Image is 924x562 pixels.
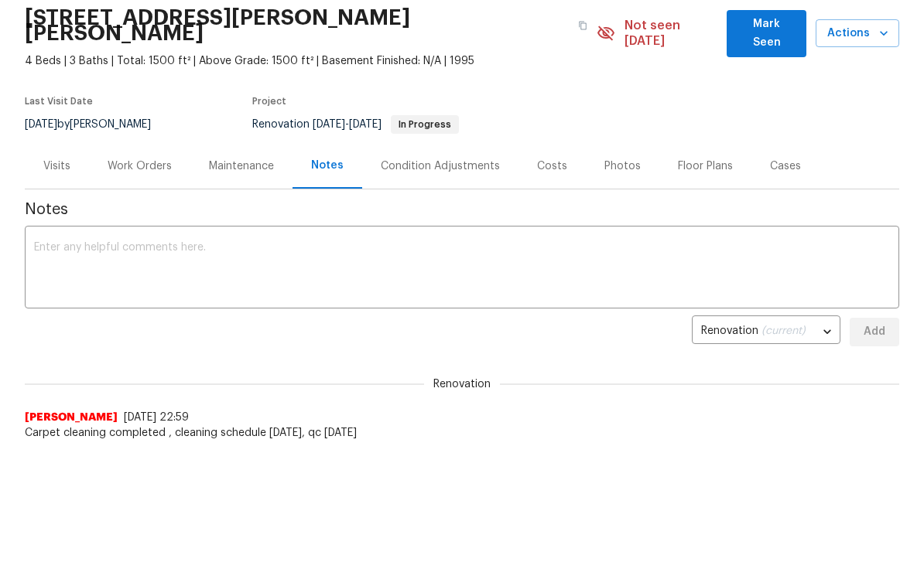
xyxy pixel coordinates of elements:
[816,19,899,48] button: Actions
[124,412,189,423] span: [DATE] 22:59
[739,15,794,53] span: Mark Seen
[252,119,459,130] span: Renovation
[569,12,597,39] button: Copy Address
[313,119,345,130] span: [DATE]
[828,24,887,43] span: Actions
[381,158,500,174] div: Condition Adjustments
[311,158,344,173] div: Notes
[25,410,118,425] span: [PERSON_NAME]
[25,425,899,441] span: Carpet cleaning completed , cleaning schedule [DATE], qc [DATE]
[108,158,172,174] div: Work Orders
[424,376,500,392] span: Renovation
[604,158,641,174] div: Photos
[25,10,569,41] h2: [STREET_ADDRESS][PERSON_NAME][PERSON_NAME]
[625,18,718,49] span: Not seen [DATE]
[25,53,597,69] span: 4 Beds | 3 Baths | Total: 1500 ft² | Above Grade: 1500 ft² | Basement Finished: N/A | 1995
[252,97,286,106] span: Project
[761,325,806,336] span: (current)
[770,158,801,174] div: Cases
[692,313,840,351] div: Renovation (current)
[25,119,57,130] span: [DATE]
[43,158,70,174] div: Visits
[349,119,382,130] span: [DATE]
[727,10,806,57] button: Mark Seen
[537,158,567,174] div: Costs
[25,115,169,134] div: by [PERSON_NAME]
[25,453,118,468] span: [PERSON_NAME]
[209,158,274,174] div: Maintenance
[25,97,93,106] span: Last Visit Date
[678,158,733,174] div: Floor Plans
[124,455,185,466] span: [DATE] 21:21
[392,120,457,129] span: In Progress
[25,202,899,217] span: Notes
[313,119,382,130] span: -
